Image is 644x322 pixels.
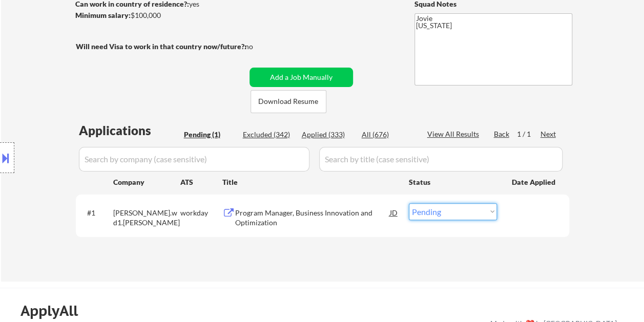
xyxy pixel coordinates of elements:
[494,129,510,139] div: Back
[76,42,246,51] strong: Will need Visa to work in that country now/future?:
[517,129,541,139] div: 1 / 1
[75,10,246,20] div: $100,000
[512,177,557,187] div: Date Applied
[389,203,399,222] div: JD
[427,129,482,139] div: View All Results
[79,147,309,171] input: Search by company (case sensitive)
[180,208,222,218] div: workday
[251,90,326,113] button: Download Resume
[243,130,294,140] div: Excluded (342)
[20,302,90,319] div: ApplyAll
[302,130,353,140] div: Applied (333)
[180,177,222,187] div: ATS
[184,130,235,140] div: Pending (1)
[250,68,353,87] button: Add a Job Manually
[75,11,131,19] strong: Minimum salary:
[362,130,413,140] div: All (676)
[235,208,390,228] div: Program Manager, Business Innovation and Optimization
[222,177,399,187] div: Title
[409,173,497,191] div: Status
[245,41,274,52] div: no
[319,147,563,171] input: Search by title (case sensitive)
[541,129,557,139] div: Next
